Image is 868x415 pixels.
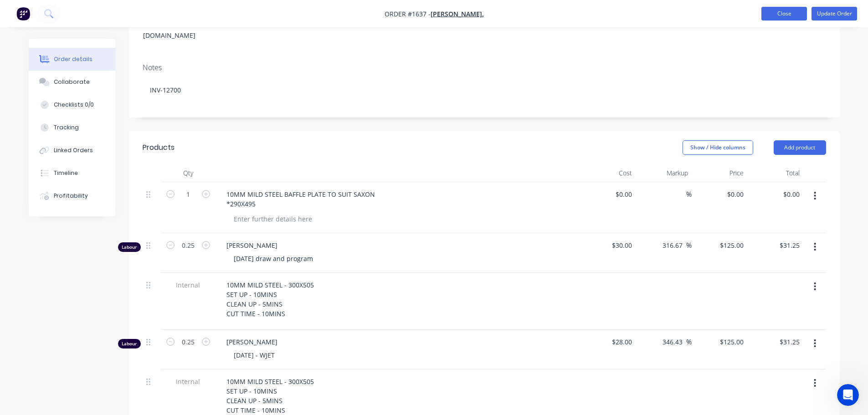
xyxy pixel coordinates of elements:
[54,169,78,177] div: Timeline
[143,142,175,153] div: Products
[226,252,320,265] div: [DATE] draw and program
[118,242,141,252] div: Labour
[761,7,807,20] button: Close
[774,140,826,155] button: Add product
[29,71,115,93] button: Collaborate
[54,101,94,109] div: Checklists 0/0
[143,76,826,104] div: INV-12700
[636,164,692,182] div: Markup
[692,164,748,182] div: Price
[431,10,484,18] a: [PERSON_NAME].
[219,188,382,210] div: 10MM MILD STEEL BAFFLE PLATE TO SUIT SAXON *290X495
[143,63,826,72] div: Notes
[747,164,803,182] div: Total
[29,93,115,116] button: Checklists 0/0
[54,192,88,200] div: Profitability
[16,7,30,20] img: Factory
[580,164,636,182] div: Cost
[118,339,141,348] div: Labour
[29,162,115,184] button: Timeline
[683,140,753,155] button: Show / Hide columns
[29,184,115,207] button: Profitability
[226,337,576,347] span: [PERSON_NAME]
[54,55,92,63] div: Order details
[54,78,90,86] div: Collaborate
[219,278,321,320] div: 10MM MILD STEEL - 300X505 SET UP - 10MINS CLEAN UP - 5MINS CUT TIME - 10MINS
[837,384,859,406] iframe: Intercom live chat
[161,164,216,182] div: Qty
[143,16,219,42] div: [EMAIL_ADDRESS][DOMAIN_NAME]
[164,280,212,290] span: Internal
[686,240,692,251] span: %
[226,241,576,250] span: [PERSON_NAME]
[29,48,115,71] button: Order details
[29,139,115,162] button: Linked Orders
[812,7,857,20] button: Update Order
[226,348,282,362] div: [DATE] - WJET
[54,123,79,132] div: Tracking
[686,189,692,200] span: %
[164,377,212,386] span: Internal
[29,116,115,139] button: Tracking
[686,337,692,347] span: %
[385,10,431,18] span: Order #1637 -
[54,146,93,154] div: Linked Orders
